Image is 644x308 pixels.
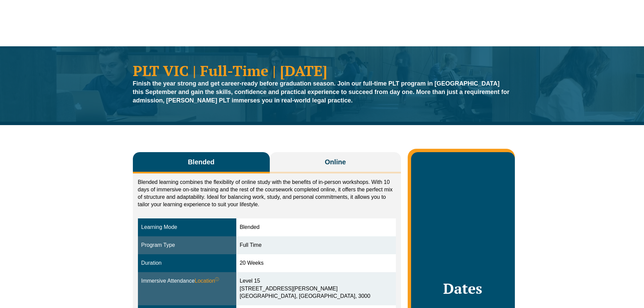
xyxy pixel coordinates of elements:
div: Immersive Attendance [141,277,233,285]
div: Blended [240,223,392,231]
span: Blended [188,157,215,167]
strong: Finish the year strong and get career-ready before graduation season. Join our full-time PLT prog... [133,80,509,104]
p: Blended learning combines the flexibility of online study with the benefits of in-person workshop... [138,179,396,208]
span: Online [325,157,346,167]
div: Level 15 [STREET_ADDRESS][PERSON_NAME] [GEOGRAPHIC_DATA], [GEOGRAPHIC_DATA], 3000 [240,277,392,301]
h1: PLT VIC | Full-Time | [DATE] [133,63,511,78]
sup: ⓘ [215,277,219,282]
div: Duration [141,259,233,267]
div: Learning Mode [141,223,233,231]
h2: Dates [418,280,508,297]
div: Program Type [141,241,233,249]
div: 20 Weeks [240,259,392,267]
span: Location [195,277,219,285]
div: Full Time [240,241,392,249]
